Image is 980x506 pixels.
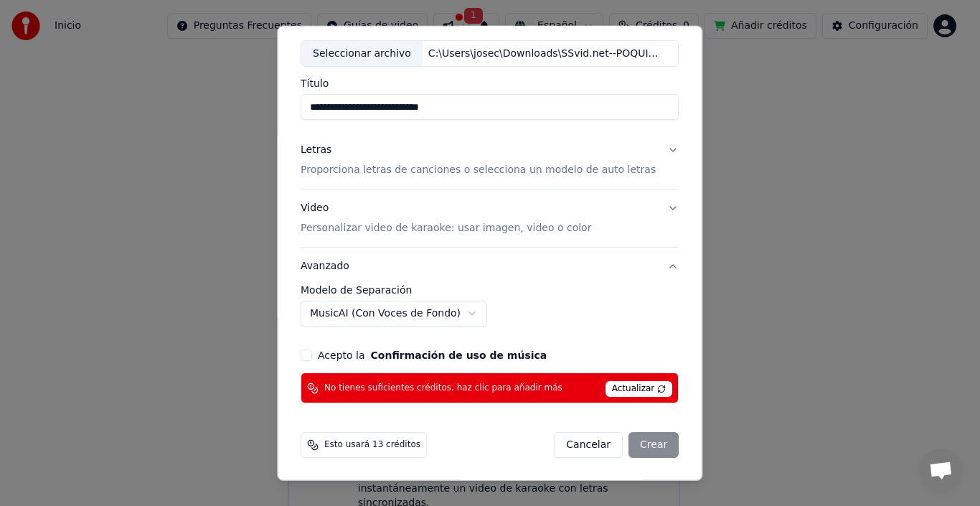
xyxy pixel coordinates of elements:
button: Avanzado [301,248,679,285]
button: VideoPersonalizar video de karaoke: usar imagen, video o color [301,189,679,247]
p: Proporciona letras de canciones o selecciona un modelo de auto letras [301,163,656,177]
span: Actualizar [606,381,673,397]
button: Cancelar [555,432,623,458]
p: Personalizar video de karaoke: usar imagen, video o color [301,221,591,235]
div: Video [301,201,591,235]
div: C:\Users\josec\Downloads\SSvid.net--POQUITO-A-POCO-[PERSON_NAME]-Video-Liryc-letra_360p.mp4 [423,46,666,60]
span: Esto usará 13 créditos [324,439,420,451]
div: Seleccionar archivo [301,40,423,66]
div: Letras [301,143,331,157]
label: Acepto la [318,350,547,360]
button: LetrasProporciona letras de canciones o selecciona un modelo de auto letras [301,131,679,189]
label: Título [301,78,679,88]
label: Modelo de Separación [301,285,679,295]
div: Avanzado [301,285,679,338]
button: Acepto la [371,350,547,360]
span: No tienes suficientes créditos, haz clic para añadir más [324,383,562,394]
